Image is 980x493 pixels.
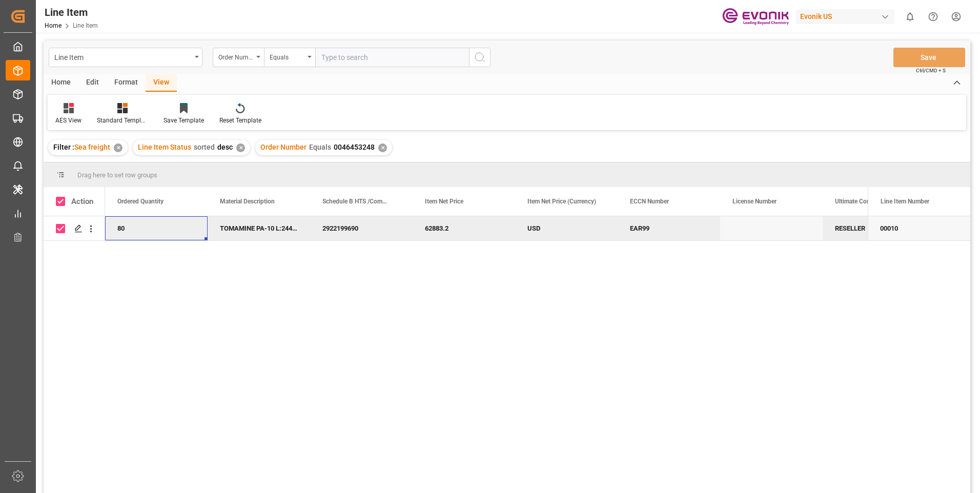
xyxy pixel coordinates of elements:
img: Evonik-brand-mark-Deep-Purple-RGB.jpeg_1700498283.jpeg [722,8,789,26]
div: 80 [105,216,208,240]
div: Press SPACE to deselect this row. [868,216,970,241]
span: Line Item Number [881,198,929,205]
span: Item Net Price [425,198,463,205]
span: Item Net Price (Currency) [527,198,596,205]
button: open menu [213,48,264,67]
div: Reset Template [219,116,261,125]
span: desc [217,143,233,151]
div: Action [71,197,93,206]
button: search button [469,48,491,67]
div: TOMAMINE PA-10 L:2445:172:OI:P [208,216,310,240]
span: Drag here to set row groups [77,171,157,179]
span: Filter : [53,143,74,151]
span: Sea freight [74,143,110,151]
button: Help Center [922,5,945,28]
span: Schedule B HTS /Commodity Code (HS Code) [322,198,391,205]
span: Line Item Status [138,143,191,151]
div: ✕ [378,143,387,152]
div: Equals [270,50,304,62]
div: Evonik US [796,9,894,24]
div: Save Template [164,116,204,125]
button: Save [893,48,965,67]
div: Line Item [45,5,98,20]
div: Home [44,74,78,92]
div: USD [515,216,618,240]
div: ✕ [236,143,245,152]
div: Line Item [54,50,191,63]
span: Ctrl/CMD + S [916,67,946,74]
span: sorted [194,143,215,151]
button: show 0 new notifications [899,5,922,28]
button: open menu [49,48,202,67]
div: ✕ [114,143,122,152]
span: ECCN Number [630,198,669,205]
div: Format [107,74,146,92]
div: View [146,74,177,92]
span: Ultimate Consignee Type [835,198,903,205]
div: 2922199690 [310,216,413,240]
div: 00010 [868,216,970,240]
div: EAR99 [630,217,708,240]
span: Ordered Quantity [117,198,164,205]
span: Material Description [220,198,275,205]
div: AES View [55,116,81,125]
div: Standard Templates [97,116,148,125]
button: Evonik US [796,7,899,26]
span: 0046453248 [334,143,375,151]
div: Press SPACE to deselect this row. [44,216,105,241]
span: License Number [732,198,777,205]
div: RESELLER [823,216,925,240]
a: Home [45,22,62,29]
div: Order Number [218,50,253,62]
div: Edit [78,74,107,92]
div: 62883.2 [413,216,515,240]
input: Type to search [315,48,469,67]
span: Equals [309,143,331,151]
button: open menu [264,48,315,67]
span: Order Number [260,143,307,151]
